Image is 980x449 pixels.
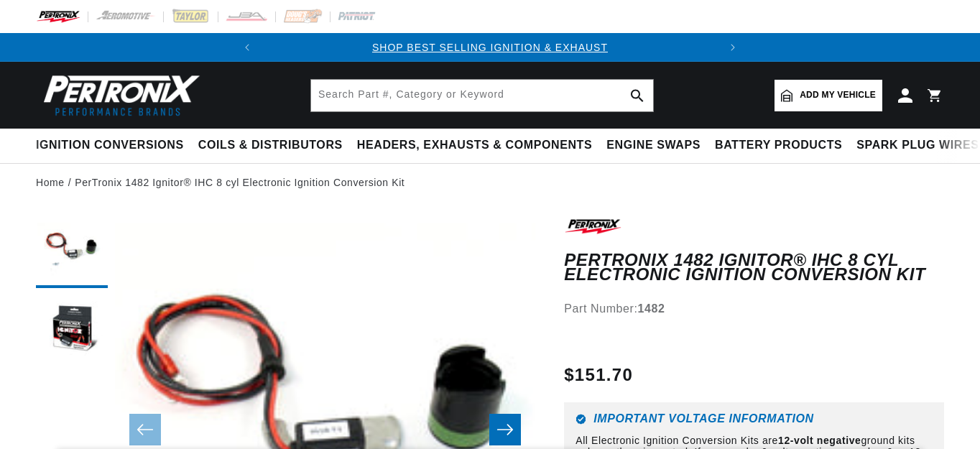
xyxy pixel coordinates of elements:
button: Slide left [129,414,161,445]
button: Translation missing: en.sections.announcements.next_announcement [718,33,747,62]
input: Search Part #, Category or Keyword [311,80,653,111]
nav: breadcrumbs [36,175,944,190]
strong: 1482 [638,302,665,315]
h1: PerTronix 1482 Ignitor® IHC 8 cyl Electronic Ignition Conversion Kit [564,253,944,282]
summary: Headers, Exhausts & Components [350,129,599,162]
a: SHOP BEST SELLING IGNITION & EXHAUST [372,42,608,53]
span: Coils & Distributors [198,138,343,153]
span: Add my vehicle [800,88,876,102]
img: Pertronix [36,70,201,120]
a: Home [36,175,65,190]
span: Battery Products [715,138,842,153]
a: Add my vehicle [775,80,882,111]
summary: Engine Swaps [599,129,708,162]
summary: Ignition Conversions [36,129,191,162]
button: Translation missing: en.sections.announcements.previous_announcement [233,33,262,62]
span: Headers, Exhausts & Components [357,138,592,153]
h6: Important Voltage Information [575,414,933,425]
button: Load image 1 in gallery view [36,216,108,288]
span: Ignition Conversions [36,138,184,153]
strong: 12-volt negative [778,435,861,446]
div: Announcement [262,40,718,55]
div: Part Number: [564,300,944,318]
summary: Battery Products [708,129,849,162]
span: $151.70 [564,362,633,388]
span: Spark Plug Wires [856,138,979,153]
button: Load image 2 in gallery view [36,295,108,367]
a: PerTronix 1482 Ignitor® IHC 8 cyl Electronic Ignition Conversion Kit [75,175,405,190]
button: Slide right [489,414,521,445]
span: Engine Swaps [606,138,701,153]
summary: Coils & Distributors [191,129,350,162]
div: 1 of 2 [262,40,718,55]
button: search button [621,80,653,111]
